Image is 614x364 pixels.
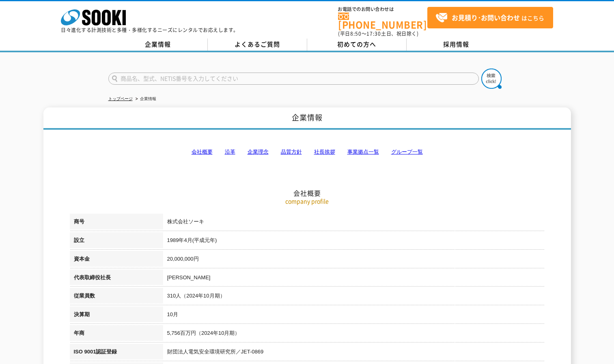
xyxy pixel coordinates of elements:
[163,232,545,251] td: 1989年4月(平成元年)
[192,149,213,155] a: 会社概要
[163,251,545,270] td: 20,000,000円
[70,214,163,232] th: 商号
[61,28,239,32] p: 日々進化する計測技術と多種・多様化するニーズにレンタルでお応えします。
[70,232,163,251] th: 設立
[407,39,506,51] a: 採用情報
[307,39,407,51] a: 初めての方へ
[70,325,163,344] th: 年商
[108,96,133,101] a: トップページ
[314,149,335,155] a: 社長挨拶
[337,40,376,49] span: 初めての方へ
[338,30,418,37] span: (平日 ～ 土日、祝日除く)
[70,108,545,197] h2: 会社概要
[70,270,163,288] th: 代表取締役社長
[435,12,544,24] span: はこちら
[391,149,423,155] a: グループ一覧
[338,7,427,12] span: お電話でのお問い合わせは
[163,288,545,306] td: 310人（2024年10月期）
[70,288,163,306] th: 従業員数
[43,107,571,130] h1: 企業情報
[108,73,479,85] input: 商品名、型式、NETIS番号を入力してください
[347,149,379,155] a: 事業拠点一覧
[70,306,163,325] th: 決算期
[70,344,163,362] th: ISO 9001認証登録
[350,30,362,37] span: 8:50
[108,39,208,51] a: 企業情報
[248,149,269,155] a: 企業理念
[452,13,520,22] strong: お見積り･お問い合わせ
[208,39,307,51] a: よくあるご質問
[70,197,545,206] p: company profile
[338,13,427,29] a: [PHONE_NUMBER]
[163,306,545,325] td: 10月
[481,69,502,89] img: btn_search.png
[225,149,235,155] a: 沿革
[163,214,545,232] td: 株式会社ソーキ
[163,344,545,362] td: 財団法人電気安全環境研究所／JET-0869
[134,95,156,103] li: 企業情報
[70,251,163,270] th: 資本金
[281,149,302,155] a: 品質方針
[163,325,545,344] td: 5,756百万円（2024年10月期）
[366,30,381,37] span: 17:30
[427,7,553,28] a: お見積り･お問い合わせはこちら
[163,270,545,288] td: [PERSON_NAME]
